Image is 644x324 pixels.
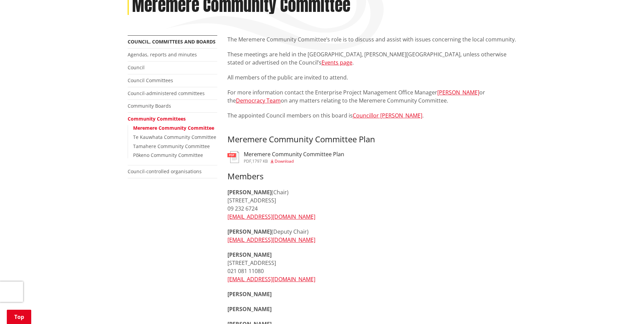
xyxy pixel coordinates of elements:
p: All members of the public are invited to attend. [227,73,517,82]
a: Top [7,310,31,324]
a: Council [128,64,145,71]
strong: [PERSON_NAME] [227,228,272,235]
a: Tamahere Community Committee [133,143,210,149]
span: Download [275,158,294,164]
div: , [244,159,344,163]
h3: Members [227,172,517,181]
a: Events page [321,59,352,66]
a: Community Boards [128,103,171,109]
p: The Meremere Community Committee’s role is to discuss and assist with issues concerning the local... [227,35,517,43]
h3: Meremere Community Committee Plan [227,134,517,144]
a: Te Kauwhata Community Committee [133,134,216,140]
strong: [PERSON_NAME] [227,251,272,258]
a: Meremere Community Committee [133,125,214,131]
p: (Chair) [STREET_ADDRESS] 09 232 6724 [227,188,517,221]
strong: [PERSON_NAME] [227,188,272,196]
a: Democracy Team [236,97,281,104]
p: [STREET_ADDRESS] 021 081 11080 [227,251,517,283]
a: Meremere Community Committee Plan pdf,1797 KB Download [227,151,344,163]
a: [EMAIL_ADDRESS][DOMAIN_NAME] [227,213,315,220]
img: document-pdf.svg [227,151,239,163]
a: Council-administered committees [128,90,205,96]
a: Pōkeno Community Committee [133,152,203,158]
span: 1797 KB [252,158,268,164]
strong: [PERSON_NAME] [227,305,272,313]
p: These meetings are held in the [GEOGRAPHIC_DATA], [PERSON_NAME][GEOGRAPHIC_DATA], unless otherwis... [227,50,517,67]
h3: Meremere Community Committee Plan [244,151,344,158]
a: Councillor [PERSON_NAME] [353,112,422,119]
strong: [PERSON_NAME] [227,290,272,298]
p: (Deputy Chair) [227,228,517,244]
a: Agendas, reports and minutes [128,51,197,58]
a: Council Committees [128,77,173,84]
p: For more information contact the Enterprise Project Management Office Manager or the on any matte... [227,88,517,105]
a: Council, committees and boards [128,38,216,45]
a: Community Committees [128,115,186,122]
iframe: Messenger Launcher [613,295,637,320]
a: [PERSON_NAME] [437,89,479,96]
p: The appointed Council members on this board is . [227,111,517,120]
span: pdf [244,158,251,164]
a: [EMAIL_ADDRESS][DOMAIN_NAME] [227,236,315,244]
a: [EMAIL_ADDRESS][DOMAIN_NAME] [227,275,315,283]
a: Council-controlled organisations [128,168,202,175]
